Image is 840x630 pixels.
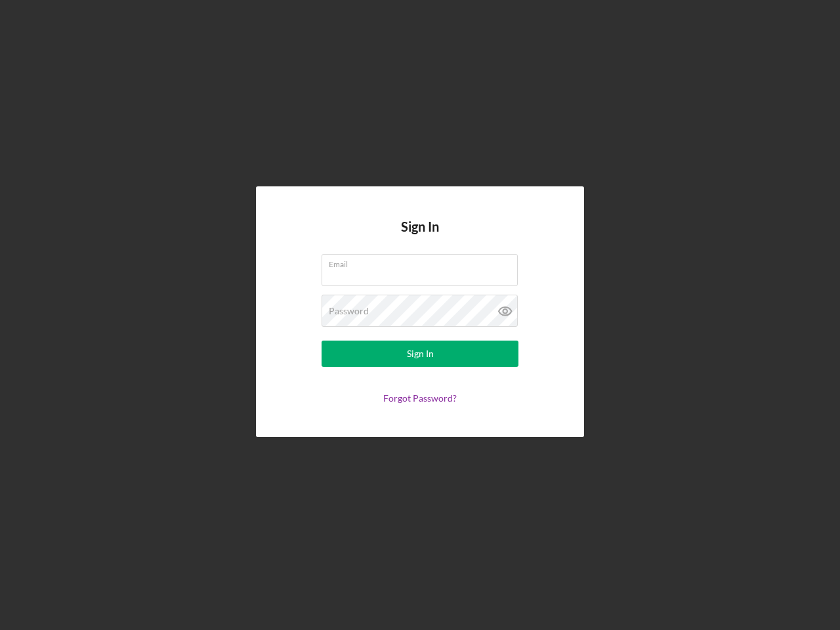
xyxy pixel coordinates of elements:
[322,341,518,367] button: Sign In
[329,306,369,316] label: Password
[401,219,439,254] h4: Sign In
[329,255,518,269] label: Email
[407,341,434,367] div: Sign In
[383,392,457,404] a: Forgot Password?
